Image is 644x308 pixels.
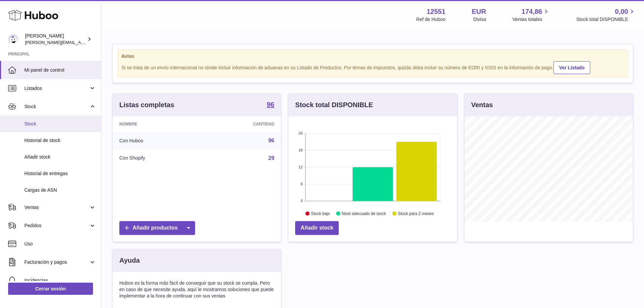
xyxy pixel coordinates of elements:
[113,116,202,132] th: Nombre
[119,256,140,265] h3: Ayuda
[268,155,275,161] a: 29
[24,103,89,110] span: Stock
[24,277,96,284] span: Incidencias
[472,7,486,16] strong: EUR
[121,53,624,60] strong: Aviso
[267,101,274,109] a: 96
[342,211,386,216] text: Nivel adecuado de stock
[24,259,89,265] span: Facturación y pagos
[473,16,486,23] div: Divisa
[427,7,446,16] strong: 12551
[121,60,624,74] div: Si se trata de un envío internacional no olvide incluir información de aduanas en su Listado de P...
[24,187,96,193] span: Cargas de ASN
[24,85,89,92] span: Listados
[8,34,18,44] img: gerardo.montoiro@cleverenterprise.es
[576,7,636,23] a: 0,00 Stock total DISPONIBLE
[471,100,493,110] h3: Ventas
[301,182,303,186] text: 6
[119,280,274,299] p: Huboo es la forma más fácil de conseguir que su stock se cumpla. Pero en caso de que necesite ayu...
[299,165,303,169] text: 12
[512,7,550,23] a: 174,86 Ventas totales
[24,154,96,160] span: Añadir stock
[25,40,172,45] span: [PERSON_NAME][EMAIL_ADDRESS][PERSON_NAME][DOMAIN_NAME]
[522,7,542,16] span: 174,86
[268,138,275,143] a: 96
[24,222,89,229] span: Pedidos
[24,204,89,211] span: Ventas
[24,121,96,127] span: Stock
[202,116,281,132] th: Cantidad
[267,101,274,108] strong: 96
[301,199,303,203] text: 0
[113,149,202,167] td: Con Shopify
[398,211,434,216] text: Stock para 2 meses
[416,16,445,23] div: Ref de Huboo
[24,241,96,247] span: Uso
[113,132,202,149] td: Con Huboo
[295,221,339,235] a: Añadir stock
[299,148,303,152] text: 18
[24,170,96,177] span: Historial de entregas
[576,16,636,23] span: Stock total DISPONIBLE
[8,283,93,295] a: Cerrar sesión
[311,211,330,216] text: Stock bajo
[295,100,373,110] h3: Stock total DISPONIBLE
[25,33,86,46] div: [PERSON_NAME]
[553,61,590,74] a: Ver Listado
[119,100,174,110] h3: Listas completas
[615,7,628,16] span: 0,00
[512,16,550,23] span: Ventas totales
[119,221,195,235] a: Añadir productos
[24,67,96,73] span: Mi panel de control
[299,131,303,135] text: 24
[24,137,96,144] span: Historial de stock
